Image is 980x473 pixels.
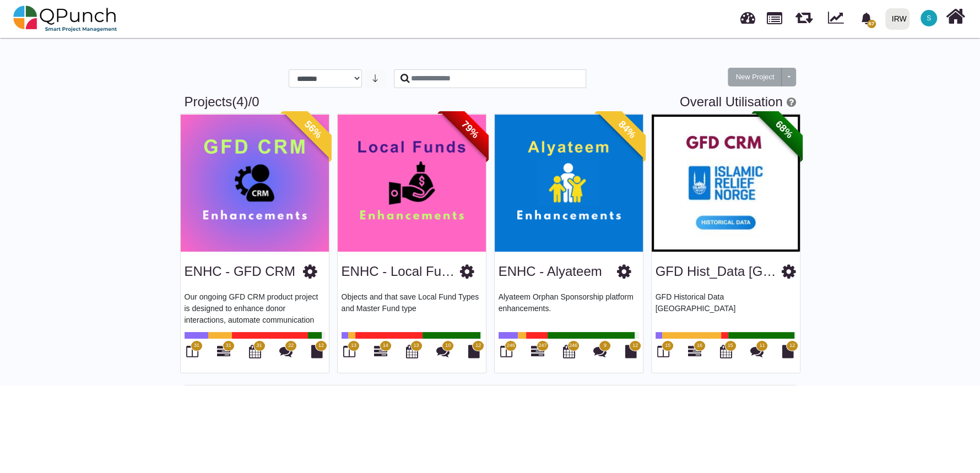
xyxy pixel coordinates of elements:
span: 67 [867,20,876,28]
button: arrow down [365,69,385,88]
div: IRW [892,9,907,29]
span: S [927,15,931,21]
span: 11 [759,342,765,350]
span: 13 [351,342,356,350]
a: ENHC - GFD CRM [185,264,295,279]
i: Document Library [468,345,480,358]
h3: Projects / [185,94,796,110]
i: Board [186,345,198,358]
span: 16 [697,342,702,350]
h3: GFD Hist_Data Norway [656,264,782,280]
span: 56% [282,99,343,160]
span: 12 [632,342,638,350]
i: Gantt [374,345,387,358]
a: IRW [880,1,914,37]
span: 84% [596,99,657,160]
i: Board [500,345,512,358]
div: Dynamic Report [822,1,854,37]
span: Projects [767,7,782,24]
span: 12 [318,342,324,350]
span: Shafee.jan [921,10,937,26]
h3: ENHC - GFD CRM [185,264,295,280]
span: 22 [288,342,294,350]
h3: ENHC - Alyateem [499,264,602,280]
span: 13 [413,342,419,350]
i: Punch Discussions [593,345,607,358]
i: Punch Discussions [436,345,450,358]
span: 14 [383,342,388,350]
i: Document Library [625,345,637,358]
a: Help [783,94,796,109]
a: 247 [531,349,544,358]
span: 12 [475,342,481,350]
p: Our ongoing GFD CRM product project is designed to enhance donor interactions, automate communica... [185,291,325,324]
a: 31 [217,349,230,358]
span: 79% [439,99,500,160]
p: GFD Historical Data [GEOGRAPHIC_DATA] [656,291,796,324]
span: 10 [445,342,451,350]
a: 16 [688,349,701,358]
a: 14 [374,349,387,358]
span: Archived [252,94,259,109]
p: Objects and that save Local Fund Types and Master Fund type [342,291,482,324]
a: bell fill67 [854,1,881,35]
button: New Project [728,68,782,86]
i: Board [343,345,355,358]
a: S [914,1,944,36]
i: Calendar [249,345,261,358]
svg: arrow down [371,74,380,83]
i: Document Library [782,345,794,358]
i: Gantt [531,345,544,358]
div: Notification [857,8,876,28]
i: Gantt [688,345,701,358]
span: 15 [727,342,733,350]
i: Calendar [720,345,732,358]
span: 15 [665,342,670,350]
i: Board [657,345,669,358]
span: 31 [226,342,231,350]
img: qpunch-sp.fa6292f.png [13,2,117,35]
span: Releases [795,6,813,24]
span: 68% [753,99,814,160]
i: Home [946,6,965,27]
p: Alyateem Orphan Sponsorship platform enhancements. [499,291,639,324]
i: Calendar [406,345,418,358]
i: Punch Discussions [750,345,764,358]
a: ENHC - Local Funds [342,264,463,279]
a: ENHC - Alyateem [499,264,602,279]
span: 246 [569,342,577,350]
span: 246 [506,342,515,350]
span: 31 [194,342,199,350]
span: Unarchived [232,94,248,109]
a: GFD Hist_Data [GEOGRAPHIC_DATA] [656,264,886,279]
span: Dashboard [740,7,755,23]
span: 247 [538,342,546,350]
span: 12 [789,342,795,350]
i: Document Library [311,345,323,358]
h3: ENHC - Local Funds [342,264,461,280]
i: Gantt [217,345,230,358]
i: Punch Discussions [279,345,293,358]
span: 31 [256,342,262,350]
i: Calendar [563,345,575,358]
a: Overall Utilisation [680,94,783,109]
svg: bell fill [860,13,872,24]
span: 9 [604,342,607,350]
